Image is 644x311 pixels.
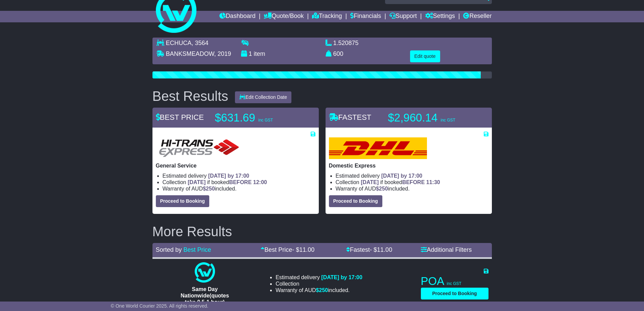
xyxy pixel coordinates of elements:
[421,246,472,253] a: Additional Filters
[208,173,249,179] span: [DATE] by 17:00
[292,246,314,253] span: - $
[350,11,381,22] a: Financials
[336,179,488,185] li: Collection
[388,111,473,125] p: $2,960.14
[361,179,379,185] span: [DATE]
[188,179,267,185] span: if booked
[253,179,267,185] span: 12:00
[426,179,440,185] span: 11:30
[215,111,300,125] p: $631.69
[156,195,209,207] button: Proceed to Booking
[156,137,242,159] img: HiTrans: General Service
[379,186,388,192] span: 250
[166,50,214,57] span: BANKSMEADOW
[329,137,427,159] img: DHL: Domestic Express
[111,303,209,309] span: © One World Courier 2025. All rights reserved.
[219,11,256,22] a: Dashboard
[336,185,488,192] li: Warranty of AUD included.
[361,179,440,185] span: if booked
[421,274,488,288] p: POA
[463,11,492,22] a: Reseller
[264,11,304,22] a: Quote/Book
[249,50,252,57] span: 1
[440,118,455,123] span: inc GST
[149,89,232,104] div: Best Results
[376,186,388,192] span: $
[163,179,315,185] li: Collection
[410,50,440,62] button: Edit quote
[346,246,392,253] a: Fastest- $11.00
[152,224,492,239] h2: More Results
[370,246,392,253] span: - $
[229,179,252,185] span: BEFORE
[421,288,488,299] button: Proceed to Booking
[321,274,362,280] span: [DATE] by 17:00
[316,287,328,293] span: $
[192,40,209,46] span: , 3564
[299,246,314,253] span: 11.00
[402,179,425,185] span: BEFORE
[333,40,359,46] span: 1.520875
[377,246,392,253] span: 11.00
[156,113,204,121] span: BEST PRICE
[163,185,315,192] li: Warranty of AUD included.
[329,113,372,121] span: FASTEST
[156,246,182,253] span: Sorted by
[156,162,315,169] p: General Service
[195,262,215,283] img: One World Courier: Same Day Nationwide(quotes take 0.5-1 hour)
[389,11,417,22] a: Support
[276,281,362,287] li: Collection
[329,195,382,207] button: Proceed to Booking
[163,173,315,179] li: Estimated delivery
[312,11,342,22] a: Tracking
[254,50,265,57] span: item
[188,179,206,185] span: [DATE]
[184,246,211,253] a: Best Price
[181,286,229,305] span: Same Day Nationwide(quotes take 0.5-1 hour)
[258,118,273,123] span: inc GST
[329,162,488,169] p: Domestic Express
[333,50,343,57] span: 600
[276,274,362,281] li: Estimated delivery
[447,281,461,286] span: inc GST
[235,91,291,103] button: Edit Collection Date
[206,186,215,192] span: 250
[166,40,192,46] span: ECHUCA
[214,50,231,57] span: , 2019
[425,11,455,22] a: Settings
[261,246,314,253] a: Best Price- $11.00
[381,173,423,179] span: [DATE] by 17:00
[319,287,328,293] span: 250
[276,287,362,293] li: Warranty of AUD included.
[336,173,488,179] li: Estimated delivery
[203,186,215,192] span: $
